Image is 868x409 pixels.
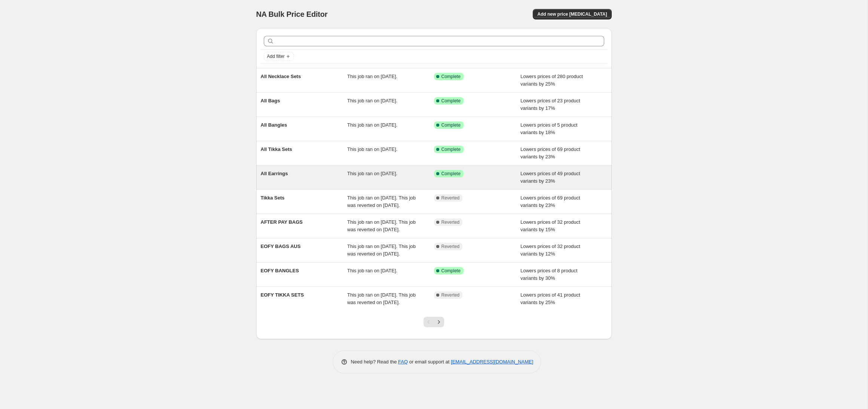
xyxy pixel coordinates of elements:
[441,146,461,152] span: Complete
[261,98,280,103] span: All Bags
[347,74,397,79] span: This job ran on [DATE].
[441,268,461,274] span: Complete
[424,317,444,327] nav: Pagination
[261,74,301,79] span: All Necklace Sets
[441,171,461,177] span: Complete
[347,268,397,273] span: This job ran on [DATE].
[434,317,444,327] button: Next
[520,98,580,111] span: Lowers prices of 23 product variants by 17%
[520,292,580,305] span: Lowers prices of 41 product variants by 25%
[261,195,285,201] span: Tikka Sets
[347,244,416,257] span: This job ran on [DATE]. This job was reverted on [DATE].
[347,171,397,176] span: This job ran on [DATE].
[537,11,607,17] span: Add new price [MEDICAL_DATA]
[351,359,398,365] span: Need help? Read the
[264,52,294,61] button: Add filter
[408,359,451,365] span: or email support at
[261,268,299,273] span: EOFY BANGLES
[520,219,580,232] span: Lowers prices of 32 product variants by 15%
[261,146,292,152] span: All Tikka Sets
[520,171,580,184] span: Lowers prices of 49 product variants by 23%
[520,146,580,159] span: Lowers prices of 69 product variants by 23%
[441,219,460,225] span: Reverted
[520,74,583,87] span: Lowers prices of 280 product variants by 25%
[261,171,288,176] span: All Earrings
[441,98,461,104] span: Complete
[267,53,285,59] span: Add filter
[261,292,304,298] span: EOFY TIKKA SETS
[520,244,580,257] span: Lowers prices of 32 product variants by 12%
[261,122,287,128] span: All Bangles
[520,122,577,135] span: Lowers prices of 5 product variants by 18%
[347,219,416,232] span: This job ran on [DATE]. This job was reverted on [DATE].
[347,292,416,305] span: This job ran on [DATE]. This job was reverted on [DATE].
[441,122,461,128] span: Complete
[347,146,397,152] span: This job ran on [DATE].
[533,9,611,19] button: Add new price [MEDICAL_DATA]
[520,195,580,208] span: Lowers prices of 69 product variants by 23%
[441,195,460,201] span: Reverted
[398,359,408,365] a: FAQ
[347,122,397,128] span: This job ran on [DATE].
[347,98,397,103] span: This job ran on [DATE].
[256,10,328,18] span: NA Bulk Price Editor
[451,359,533,365] a: [EMAIL_ADDRESS][DOMAIN_NAME]
[261,244,301,249] span: EOFY BAGS AUS
[347,195,416,208] span: This job ran on [DATE]. This job was reverted on [DATE].
[441,292,460,298] span: Reverted
[441,244,460,250] span: Reverted
[441,74,461,80] span: Complete
[261,219,303,225] span: AFTER PAY BAGS
[520,268,577,281] span: Lowers prices of 8 product variants by 30%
